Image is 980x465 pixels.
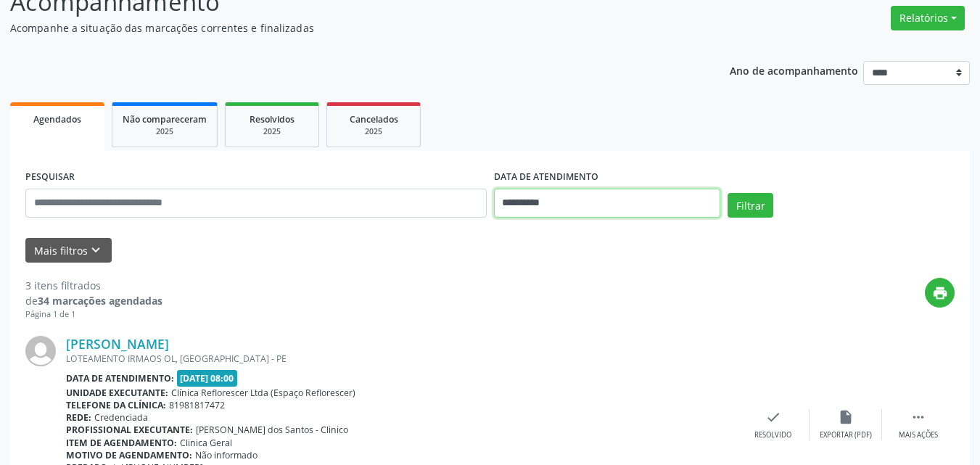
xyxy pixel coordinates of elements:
[820,430,872,440] div: Exportar (PDF)
[66,424,193,436] b: Profissional executante:
[910,409,926,425] i: 
[66,449,192,461] b: Motivo de agendamento:
[925,278,955,308] button: print
[88,242,104,258] i: keyboard_arrow_down
[899,430,938,440] div: Mais ações
[350,113,398,125] span: Cancelados
[25,308,162,321] div: Página 1 de 1
[932,285,948,301] i: print
[66,387,168,399] b: Unidade executante:
[494,166,598,189] label: DATA DE ATENDIMENTO
[765,409,781,425] i: check
[891,6,965,30] button: Relatórios
[171,387,355,399] span: Clínica Reflorescer Ltda (Espaço Reflorescer)
[25,166,75,189] label: PESQUISAR
[195,449,258,461] span: Não informado
[38,294,162,308] strong: 34 marcações agendadas
[754,430,791,440] div: Resolvido
[66,353,737,365] div: LOTEAMENTO IRMAOS OL, [GEOGRAPHIC_DATA] - PE
[10,20,682,36] p: Acompanhe a situação das marcações correntes e finalizadas
[66,336,169,352] a: [PERSON_NAME]
[838,409,854,425] i: insert_drive_file
[250,113,295,125] span: Resolvidos
[33,113,81,125] span: Agendados
[177,370,238,387] span: [DATE] 08:00
[94,411,148,424] span: Credenciada
[66,437,177,449] b: Item de agendamento:
[25,336,56,366] img: img
[66,372,174,384] b: Data de atendimento:
[236,126,308,137] div: 2025
[728,193,773,218] button: Filtrar
[66,399,166,411] b: Telefone da clínica:
[730,61,858,79] p: Ano de acompanhamento
[25,238,112,263] button: Mais filtroskeyboard_arrow_down
[180,437,232,449] span: Clinica Geral
[25,293,162,308] div: de
[123,126,207,137] div: 2025
[337,126,410,137] div: 2025
[196,424,348,436] span: [PERSON_NAME] dos Santos - Clinico
[66,411,91,424] b: Rede:
[169,399,225,411] span: 81981817472
[25,278,162,293] div: 3 itens filtrados
[123,113,207,125] span: Não compareceram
